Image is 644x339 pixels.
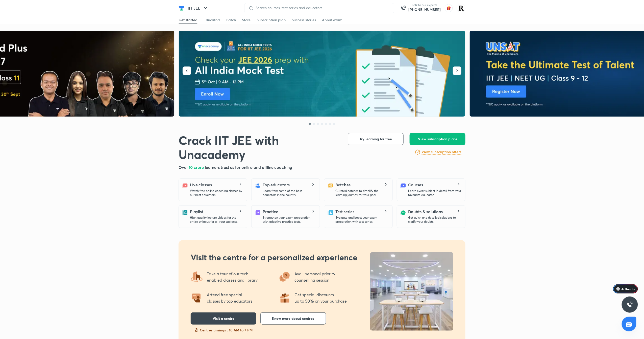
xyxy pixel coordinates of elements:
[179,165,189,170] span: Over
[622,287,635,291] span: Ai Doubts
[457,4,465,12] img: Rakhi Sharma
[335,189,388,197] p: Curated batches to simplify the learning journey for your goal.
[190,216,243,224] p: High quality lecture videos for the entire syllabus for all your subjects.
[398,3,408,13] img: call-us
[408,209,443,215] h5: Doubts & solutions
[263,189,316,197] p: Learn from some of the best educators in the country.
[207,270,258,283] p: Take a tour of our tech enabled classes and library
[185,3,212,13] button: IIT JEE
[190,209,203,215] h5: Playlist
[191,292,203,304] img: offering2.png
[226,17,236,22] div: Batch
[242,17,251,22] div: Store
[226,16,236,24] a: Batch
[263,216,316,224] p: Strengthen your exam preparation with adaptive practice tests.
[418,137,457,142] span: View subscription plans
[254,6,390,10] input: Search courses, test series and educators
[348,133,404,145] button: Try learning for free
[179,5,185,11] img: Company Logo
[279,292,291,304] img: offering1.png
[370,252,453,331] img: uncentre_LP_b041622b0f.jpg
[191,252,357,262] h2: Visit the centre for a personalized experience
[205,165,292,170] span: learners trust us for online and offline coaching
[257,17,286,22] div: Subscription plan
[422,149,461,155] a: View subscription offers
[408,3,441,7] p: Talk to our experts
[322,17,342,22] div: About exam
[410,133,465,145] button: View subscription plans
[260,312,326,325] button: Know more about centres
[408,216,461,224] p: Get quick and detailed solutions to clarify your doubts.
[335,209,354,215] h5: Test series
[292,17,316,22] div: Success stories
[263,209,278,215] h5: Practice
[179,133,340,161] h1: Crack IIT JEE with Unacademy
[204,16,220,24] a: Educators
[445,4,453,12] img: avatar
[272,316,314,321] span: Know more about centres
[190,182,212,188] h5: Live classes
[242,16,251,24] a: Store
[295,270,336,283] p: Avail personal priority counselling session
[295,291,347,304] p: Get special discounts up to 50% on your purchase
[627,302,633,308] img: ttu
[179,16,197,24] a: Get started
[200,328,253,333] p: Centres timings : 10 AM to 7 PM
[257,16,286,24] a: Subscription plan
[408,182,423,188] h5: Courses
[190,189,243,197] p: Watch free online coaching classes by our best educators.
[360,137,392,142] span: Try learning for free
[194,328,199,333] img: slots-fillng-fast
[189,165,205,170] span: 10 crore
[335,216,388,224] p: Evaluate and boost your exam preparation with test series.
[207,291,253,304] p: Attend free special classes by top educators
[422,149,461,155] h6: View subscription offers
[292,16,316,24] a: Success stories
[408,7,441,12] a: [PHONE_NUMBER]
[179,17,197,22] div: Get started
[191,271,203,283] img: offering4.png
[616,287,620,291] img: Icon
[322,16,342,24] a: About exam
[263,182,290,188] h5: Top educators
[204,17,220,22] div: Educators
[213,316,234,321] span: Visit a centre
[279,271,291,283] img: offering3.png
[408,189,461,197] p: Learn every subject in detail from your favourite educator.
[191,312,256,325] button: Visit a centre
[613,284,638,293] a: Ai Doubts
[335,182,351,188] h5: Batches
